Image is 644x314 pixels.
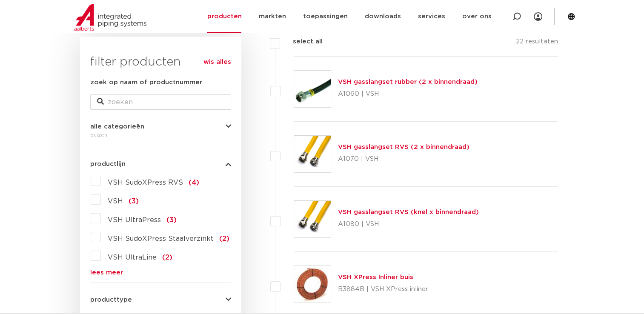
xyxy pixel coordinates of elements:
input: zoeken [90,94,231,110]
h3: filter producten [90,54,231,71]
label: zoek op naam of productnummer [90,77,202,88]
span: VSH SudoXPress Staalverzinkt [108,235,214,242]
span: VSH UltraPress [108,217,161,223]
span: (4) [189,179,199,186]
img: Thumbnail for VSH gasslangset RVS (knel x binnendraad) [294,201,331,237]
button: producttype [90,297,231,303]
a: VSH gasslangset RVS (knel x binnendraad) [338,209,479,215]
span: VSH [108,198,123,205]
button: productlijn [90,161,231,167]
p: A1060 | VSH [338,87,478,101]
span: alle categorieën [90,123,144,130]
a: VSH XPress Inliner buis [338,274,413,280]
img: Thumbnail for VSH gasslangset RVS (2 x binnendraad) [294,136,331,172]
span: (2) [162,254,172,261]
span: VSH SudoXPress RVS [108,179,183,186]
img: Thumbnail for VSH XPress Inliner buis [294,266,331,303]
p: A1080 | VSH [338,217,479,231]
label: select all [280,37,323,47]
button: alle categorieën [90,123,231,130]
a: lees meer [90,269,231,276]
span: VSH UltraLine [108,254,157,261]
p: B3884B | VSH XPress inliner [338,283,428,296]
div: buizen [90,130,231,140]
a: wis alles [203,57,231,67]
img: Thumbnail for VSH gasslangset rubber (2 x binnendraad) [294,71,331,107]
span: (2) [219,235,229,242]
span: (3) [129,198,139,205]
a: VSH gasslangset RVS (2 x binnendraad) [338,144,469,150]
p: 22 resultaten [515,37,558,50]
p: A1070 | VSH [338,152,469,166]
span: (3) [166,217,177,223]
span: productlijn [90,161,126,167]
a: VSH gasslangset rubber (2 x binnendraad) [338,79,478,85]
span: producttype [90,297,132,303]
